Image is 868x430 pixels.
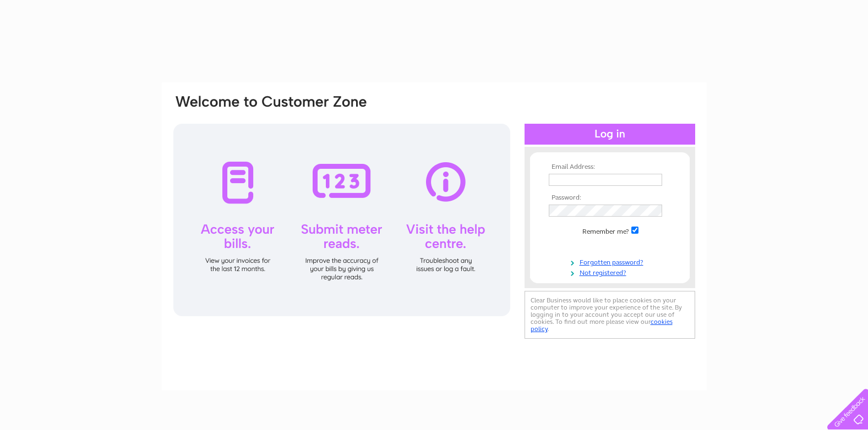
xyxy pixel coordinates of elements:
th: Email Address: [546,163,674,171]
a: cookies policy [531,318,673,333]
input: Submit [576,238,643,253]
a: Not registered? [549,267,674,277]
div: Clear Business would like to place cookies on your computer to improve your experience of the sit... [525,291,695,339]
a: Forgotten password? [549,256,674,267]
th: Password: [546,194,674,202]
td: Remember me? [546,225,674,236]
